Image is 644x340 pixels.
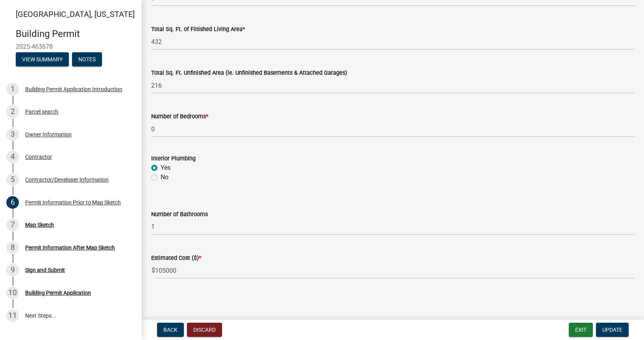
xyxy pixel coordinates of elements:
[25,109,58,114] div: Parcel search
[6,241,19,254] div: 8
[6,287,19,299] div: 10
[16,43,126,50] span: 2025-463678
[187,323,222,337] button: Discard
[25,132,72,137] div: Owner Information
[151,70,347,76] label: Total Sq. Ft. Unfinished Area (ie. Unfinished Basements & Attached Garages)
[25,267,65,273] div: Sign and Submit
[6,219,19,231] div: 7
[25,290,91,296] div: Building Permit Application
[602,327,622,333] span: Update
[161,163,170,173] label: Yes
[151,212,208,217] label: Number of Bathrooms
[596,323,629,337] button: Update
[151,114,208,119] label: Number of Bedrooms
[6,105,19,118] div: 2
[25,222,54,228] div: Map Sketch
[6,128,19,141] div: 3
[6,196,19,209] div: 6
[151,255,201,261] label: Estimated Cost ($)
[6,83,19,96] div: 1
[6,173,19,186] div: 5
[25,177,109,182] div: Contractor/Developer Information
[6,309,19,322] div: 11
[25,200,121,205] div: Permit Information Prior to Map Sketch
[25,86,122,92] div: Building Permit Application Introduction
[163,327,178,333] span: Back
[25,154,52,160] div: Contractor
[6,264,19,276] div: 9
[151,156,196,162] label: Interior Plumbing
[151,263,155,279] span: $
[72,57,102,63] wm-modal-confirm: Notes
[72,52,102,66] button: Notes
[25,245,115,250] div: Permit Information After Map Sketch
[16,28,135,40] h4: Building Permit
[6,151,19,163] div: 4
[16,57,69,63] wm-modal-confirm: Summary
[157,323,184,337] button: Back
[569,323,593,337] button: Exit
[16,52,69,66] button: View Summary
[16,9,135,19] span: [GEOGRAPHIC_DATA], [US_STATE]
[151,27,245,32] label: Total Sq. Ft. of Finished Living Area
[161,173,168,182] label: No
